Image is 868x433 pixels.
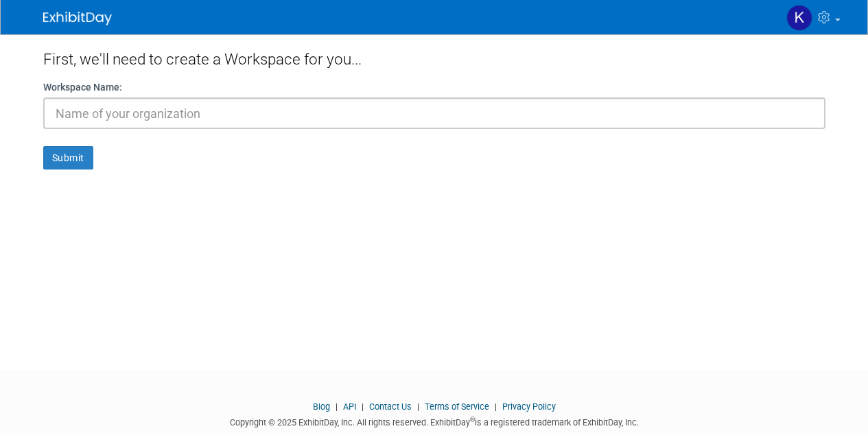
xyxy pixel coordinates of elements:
button: Submit [43,146,93,169]
div: First, we'll need to create a Workspace for you... [43,34,825,80]
span: | [491,401,500,412]
span: | [358,401,367,412]
a: Terms of Service [425,401,489,412]
img: Kari McCormick [786,5,812,31]
label: Workspace Name: [43,80,122,94]
input: Name of your organization [43,97,825,129]
a: Privacy Policy [502,401,556,412]
img: ExhibitDay [43,12,112,25]
sup: ® [470,416,475,423]
a: API [343,401,356,412]
span: | [332,401,341,412]
span: | [414,401,423,412]
a: Blog [313,401,330,412]
a: Contact Us [369,401,412,412]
